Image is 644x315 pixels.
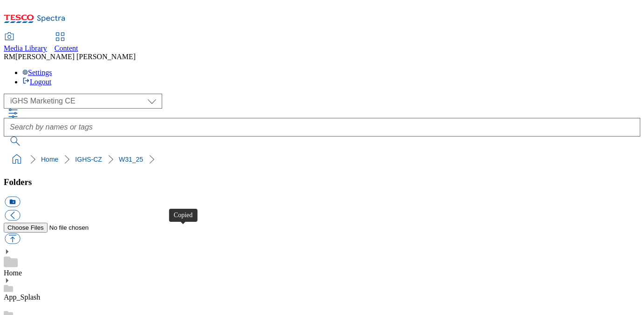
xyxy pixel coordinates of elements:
a: IGHS-CZ [75,156,102,163]
a: W31_25 [119,156,143,163]
a: Settings [22,68,52,76]
span: RM [4,53,15,61]
a: App_Splash [4,293,40,301]
span: Media Library [4,44,47,52]
nav: breadcrumb [4,151,640,168]
a: Home [4,269,22,277]
a: Logout [22,78,51,86]
a: Media Library [4,33,47,53]
a: Content [55,33,78,53]
span: [PERSON_NAME] [PERSON_NAME] [15,53,136,61]
a: home [9,152,24,167]
a: Home [41,156,58,163]
span: Content [55,44,78,52]
h3: Folders [4,177,640,187]
input: Search by names or tags [4,118,640,137]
